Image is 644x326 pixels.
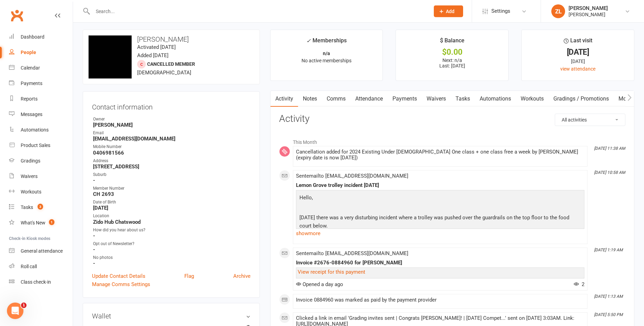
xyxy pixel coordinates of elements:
a: What's New1 [9,215,73,231]
strong: CH 2693 [93,191,251,197]
p: Hello, [298,193,583,203]
strong: [EMAIL_ADDRESS][DOMAIN_NAME] [93,136,251,142]
div: Invoice 0884960 was marked as paid by the payment provider [296,297,584,303]
span: Sent email to [EMAIL_ADDRESS][DOMAIN_NAME] [296,250,408,256]
div: Automations [21,127,49,133]
strong: - [93,260,251,266]
div: Gradings [21,158,40,164]
span: 2 [574,281,584,287]
div: Calendar [21,65,40,71]
a: Archive [233,272,251,280]
div: Email [93,130,251,136]
a: Dashboard [9,29,73,45]
a: General attendance kiosk mode [9,243,73,259]
strong: - [93,246,251,253]
a: Payments [388,91,422,107]
a: Update Contact Details [92,272,145,280]
div: Reports [21,96,38,102]
a: Automations [475,91,516,107]
div: Payments [21,81,42,86]
a: Attendance [350,91,388,107]
a: Waivers [422,91,451,107]
a: Automations [9,122,73,138]
div: [PERSON_NAME] [569,11,608,18]
p: Next: n/a Last: [DATE] [402,57,502,69]
strong: [PERSON_NAME] [93,122,251,128]
a: Roll call [9,259,73,274]
div: [PERSON_NAME] [569,5,608,11]
div: People [21,50,36,55]
a: Workouts [9,184,73,200]
div: [DATE] [528,49,628,56]
i: [DATE] 1:19 AM [594,248,623,252]
div: Memberships [306,36,347,49]
time: Added [DATE] [137,52,168,59]
div: Owner [93,116,251,123]
span: No active memberships [301,58,351,63]
a: show more [296,229,584,238]
a: Reports [9,91,73,107]
i: [DATE] 11:38 AM [594,146,625,151]
div: $ Balance [440,36,464,49]
div: Invoice #2676-0884960 for [PERSON_NAME] [296,260,584,266]
a: Activity [270,91,298,107]
div: Waivers [21,173,38,179]
div: Dashboard [21,34,44,40]
i: [DATE] 5:50 PM [594,312,623,317]
i: [DATE] 10:58 AM [594,170,625,175]
span: 1 [49,219,54,225]
div: Class check-in [21,279,51,285]
div: Cancellation added for 2024 Existing Under [DEMOGRAPHIC_DATA] One class + one class free a week b... [296,149,584,161]
span: Sent email to [EMAIL_ADDRESS][DOMAIN_NAME] [296,173,408,179]
input: Search... [91,7,425,16]
span: [DEMOGRAPHIC_DATA] [137,70,191,76]
div: No photos [93,254,251,261]
div: Date of Birth [93,199,251,206]
div: Address [93,158,251,164]
a: Clubworx [8,7,25,24]
span: Add [446,9,454,14]
span: Settings [491,3,510,19]
img: image1691305404.png [89,35,132,78]
div: Mobile Number [93,144,251,150]
button: Add [434,6,463,17]
div: Lemon Grove trolley incident [DATE] [296,182,584,188]
div: Messages [21,112,42,117]
strong: [DATE] [93,205,251,211]
div: ZL [551,4,565,18]
a: Notes [298,91,322,107]
span: 1 [21,303,27,308]
a: View receipt for this payment [298,269,365,275]
a: Tasks 3 [9,200,73,215]
a: Manage Comms Settings [92,280,150,288]
i: ✓ [306,38,311,44]
a: Gradings / Promotions [549,91,614,107]
a: Waivers [9,169,73,184]
h3: [PERSON_NAME] [89,35,254,43]
div: Roll call [21,264,37,269]
div: $0.00 [402,49,502,56]
strong: [STREET_ADDRESS] [93,164,251,170]
a: Flag [184,272,194,280]
a: Messages [9,107,73,122]
strong: - [93,177,251,183]
a: Comms [322,91,350,107]
span: Cancelled member [147,61,195,67]
iframe: Intercom live chat [7,303,23,319]
a: People [9,45,73,60]
time: Activated [DATE] [137,44,176,50]
h3: Wallet [92,312,251,320]
h3: Contact information [92,101,251,111]
li: This Month [279,135,625,146]
strong: n/a [323,51,330,56]
a: Product Sales [9,138,73,153]
strong: Zido Hub Chatswood [93,219,251,225]
div: Product Sales [21,143,50,148]
div: How did you hear about us? [93,227,251,233]
div: Member Number [93,185,251,192]
p: [DATE] there was a very disturbing incident where a trolley was pushed over the guardrails on the... [298,213,583,232]
div: What's New [21,220,45,225]
h3: Activity [279,114,625,124]
span: Opened a day ago [296,281,343,287]
span: 3 [38,204,43,210]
